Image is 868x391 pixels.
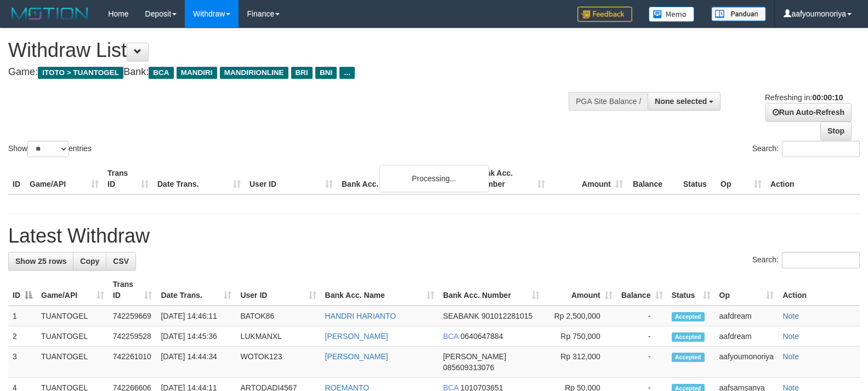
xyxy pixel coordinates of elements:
a: CSV [106,252,136,271]
td: aafdream [715,326,779,347]
select: Showentries [27,141,69,157]
span: ITOTO > TUANTOGEL [38,67,123,79]
span: BCA [443,332,458,341]
td: - [617,306,667,326]
th: Trans ID [103,163,153,194]
td: WOTOK123 [236,347,320,378]
th: Balance: activate to sort column ascending [617,274,667,306]
span: MANDIRI [177,67,217,79]
a: Show 25 rows [8,252,73,271]
td: TUANTOGEL [37,326,109,347]
td: 742259528 [109,326,157,347]
th: Date Trans. [153,163,245,194]
label: Search: [752,252,860,268]
td: 742259669 [109,306,157,326]
span: BNI [315,67,337,79]
a: Run Auto-Refresh [765,103,852,122]
th: Bank Acc. Number: activate to sort column ascending [439,274,544,306]
td: - [617,326,667,347]
img: panduan.png [711,7,766,21]
span: Show 25 rows [15,257,66,266]
span: BCA [149,67,173,79]
td: 742261010 [109,347,157,378]
a: [PERSON_NAME] [325,352,388,361]
span: BRI [291,67,313,79]
th: Op: activate to sort column ascending [715,274,779,306]
span: ... [339,67,354,79]
a: Note [782,352,799,361]
td: aafdream [715,306,779,326]
h1: Withdraw List [8,39,568,61]
h4: Game: Bank: [8,67,568,78]
th: Bank Acc. Name [337,163,472,194]
th: Action [778,274,860,306]
span: Accepted [672,312,705,321]
td: Rp 312,000 [544,347,617,378]
span: None selected [655,97,707,106]
td: [DATE] 14:46:11 [156,306,236,326]
img: MOTION_logo.png [8,5,92,22]
th: Game/API [25,163,103,194]
span: CSV [113,257,129,266]
span: Copy 0640647884 to clipboard [461,332,503,341]
div: Processing... [379,165,489,192]
button: None selected [648,92,721,111]
td: Rp 2,500,000 [544,306,617,326]
td: 1 [8,306,37,326]
th: Game/API: activate to sort column ascending [37,274,109,306]
a: Stop [820,122,852,140]
span: Accepted [672,353,705,362]
a: Note [782,332,799,341]
input: Search: [782,252,860,268]
td: 2 [8,326,37,347]
strong: 00:00:10 [812,93,843,102]
span: Copy 901012281015 to clipboard [481,312,532,320]
th: Bank Acc. Name: activate to sort column ascending [321,274,439,306]
td: - [617,347,667,378]
a: Note [782,312,799,320]
span: SEABANK [443,312,479,320]
input: Search: [782,141,860,157]
th: User ID [245,163,337,194]
span: Accepted [672,332,705,342]
label: Show entries [8,141,92,157]
span: Copy [80,257,99,266]
td: Rp 750,000 [544,326,617,347]
th: ID [8,163,25,194]
span: Copy 085609313076 to clipboard [443,363,494,372]
td: LUKMANXL [236,326,320,347]
a: Copy [73,252,106,271]
h1: Latest Withdraw [8,225,860,247]
a: HANDRI HARIANTO [325,312,396,320]
th: Date Trans.: activate to sort column ascending [156,274,236,306]
span: [PERSON_NAME] [443,352,506,361]
th: Trans ID: activate to sort column ascending [109,274,157,306]
label: Search: [752,141,860,157]
td: aafyoumonoriya [715,347,779,378]
td: [DATE] 14:45:36 [156,326,236,347]
a: [PERSON_NAME] [325,332,388,341]
th: User ID: activate to sort column ascending [236,274,320,306]
th: Amount [549,163,627,194]
th: Action [766,163,860,194]
th: Bank Acc. Number [472,163,549,194]
img: Button%20Memo.svg [649,7,695,22]
span: MANDIRIONLINE [220,67,288,79]
td: [DATE] 14:44:34 [156,347,236,378]
th: Op [716,163,766,194]
div: PGA Site Balance / [569,92,648,111]
th: Status: activate to sort column ascending [667,274,715,306]
th: Balance [627,163,679,194]
th: Status [679,163,716,194]
td: BATOK86 [236,306,320,326]
img: Feedback.jpg [577,7,632,22]
span: Refreshing in: [765,93,843,102]
td: TUANTOGEL [37,347,109,378]
th: Amount: activate to sort column ascending [544,274,617,306]
td: 3 [8,347,37,378]
td: TUANTOGEL [37,306,109,326]
th: ID: activate to sort column descending [8,274,37,306]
